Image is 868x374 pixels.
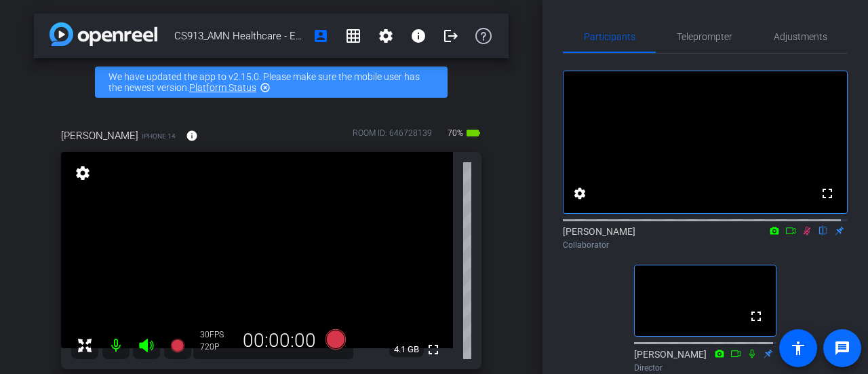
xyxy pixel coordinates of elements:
[313,28,329,44] mat-icon: account_box
[834,340,850,356] mat-icon: message
[234,329,325,352] div: 00:00:00
[210,330,224,339] span: FPS
[748,308,764,324] mat-icon: fullscreen
[410,28,427,44] mat-icon: info
[774,32,827,41] span: Adjustments
[200,341,234,352] div: 720P
[95,67,448,98] div: We have updated the app to v2.15.0. Please make sure the mobile user has the newest version.
[61,128,138,143] span: [PERSON_NAME]
[200,329,234,340] div: 30
[634,362,776,374] div: Director
[815,224,831,236] mat-icon: flip
[73,165,92,181] mat-icon: settings
[790,340,806,356] mat-icon: accessibility
[260,82,271,93] mat-icon: highlight_off
[677,32,732,41] span: Teleprompter
[572,185,588,202] mat-icon: settings
[819,185,835,202] mat-icon: fullscreen
[189,82,256,93] a: Platform Status
[563,239,848,251] div: Collaborator
[425,341,441,358] mat-icon: fullscreen
[174,22,304,50] span: CS913_AMN Healthcare - Executive Search_Elizabeth Petro
[186,130,198,142] mat-icon: info
[563,225,848,251] div: [PERSON_NAME]
[50,22,157,46] img: app-logo
[353,127,432,147] div: ROOM ID: 646728139
[443,28,459,44] mat-icon: logout
[389,341,424,358] span: 4.1 GB
[634,348,776,374] div: [PERSON_NAME]
[345,28,361,44] mat-icon: grid_on
[142,131,176,141] span: iPhone 14
[584,32,635,41] span: Participants
[446,122,465,144] span: 70%
[378,28,394,44] mat-icon: settings
[465,125,481,141] mat-icon: battery_std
